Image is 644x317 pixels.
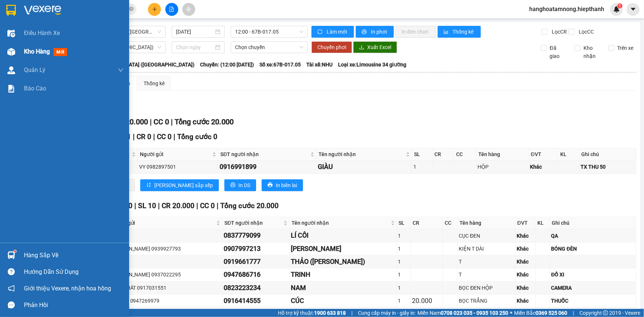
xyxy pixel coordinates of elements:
td: LÍ CÔI [290,229,397,242]
sup: 1 [14,250,16,252]
div: Thống kê [144,79,165,87]
th: CC [455,148,476,161]
span: down [118,67,124,73]
span: Kho hàng [24,48,50,55]
sup: 1 [617,3,623,8]
div: Khác [517,245,534,253]
span: Tổng cước 20.000 [220,201,279,210]
span: CR 20.000 [162,201,194,210]
button: In đơn chọn [396,26,436,38]
span: Người gửi [140,150,211,158]
div: Hàng sắp về [24,250,124,261]
div: 1 [398,284,410,292]
span: Chọn chuyến [235,42,303,53]
div: 0916991899 [220,162,315,172]
span: download [359,45,364,51]
div: CAMERA [551,284,635,292]
div: [PERSON_NAME] [291,244,396,254]
div: VY 0982897501 [139,163,217,171]
span: Tổng cước 20.000 [175,117,234,126]
span: bar-chart [444,29,450,35]
div: HỘP [478,163,528,171]
span: Trên xe [614,44,637,52]
div: BỌC TRẮNG [459,297,514,305]
span: copyright [603,310,608,316]
span: | [217,201,218,210]
span: Quản Lý [24,65,45,75]
span: printer [230,182,235,188]
div: X [111,232,221,240]
th: SL [397,217,411,229]
button: plus [148,3,161,16]
div: T [459,271,514,279]
span: CC 0 [154,117,169,126]
span: printer [268,182,273,188]
button: Chuyển phơi [311,41,352,53]
div: ĐỒ XI [551,271,635,279]
span: Lọc CR [549,28,568,36]
span: | [196,201,198,210]
strong: 0369 525 060 [535,310,567,316]
button: aim [182,3,195,16]
span: Miền Nam [417,309,508,317]
td: 0823223234 [223,282,290,294]
div: QA [551,232,635,240]
th: KL [536,217,550,229]
span: CC 0 [200,201,215,210]
td: 0837779099 [223,229,290,242]
span: Báo cáo [24,84,46,93]
div: 1 [398,297,410,305]
div: Khác [517,232,534,240]
span: notification [8,285,15,292]
span: Làm mới [327,28,348,36]
button: sort-ascending[PERSON_NAME] sắp xếp [140,179,219,191]
div: Phản hồi [24,300,124,311]
button: printerIn phơi [356,26,394,38]
div: [PERSON_NAME] 0939927793 [111,245,221,253]
th: Tên hàng [458,217,516,229]
div: 0823223234 [224,283,288,293]
td: KIM XUYẾN [290,242,397,255]
th: ĐVT [529,148,559,161]
div: 1 [398,271,410,279]
span: | [171,117,173,126]
div: BÓNG ĐÈN [551,245,635,253]
div: 0916414555 [224,296,288,306]
div: [PERSON_NAME] 0937022295 [111,271,221,279]
div: 0919661777 [224,256,288,267]
span: plus [152,7,157,12]
div: T [459,258,514,266]
strong: 1900 633 818 [314,310,346,316]
span: Chuyến: (12:00 [DATE]) [200,61,254,69]
div: VY [111,258,221,266]
td: 0907997213 [223,242,290,255]
th: Ghi chú [580,148,636,161]
td: CÚC [290,294,397,307]
span: Đơn 10 [109,201,132,210]
span: Kho nhận [581,44,603,60]
span: Cung cấp máy in - giấy in: [358,309,416,317]
span: Thống kê [453,28,475,36]
div: BỌC ĐEN HỘP [459,284,514,292]
img: warehouse-icon [7,66,15,74]
span: Tài xế: NHU [306,61,333,69]
div: LÍ CÔI [291,230,396,241]
span: | [351,309,352,317]
span: | [150,117,152,126]
span: caret-down [630,6,637,13]
div: 0947686716 [224,269,288,280]
span: SĐT người nhận [224,219,282,227]
span: 1 [619,3,621,8]
button: downloadXuất Excel [353,41,397,53]
div: 20.000 [412,296,441,306]
span: In DS [238,181,250,189]
button: file-add [165,3,178,16]
span: message [8,302,15,309]
div: Khác [517,297,534,305]
div: 1 [413,163,431,171]
span: sync [317,29,324,35]
span: Điều hành xe [24,28,60,38]
div: CỤC ĐEN [459,232,514,240]
div: THẢO ([PERSON_NAME]) [291,256,396,267]
th: Ghi chú [550,217,636,229]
